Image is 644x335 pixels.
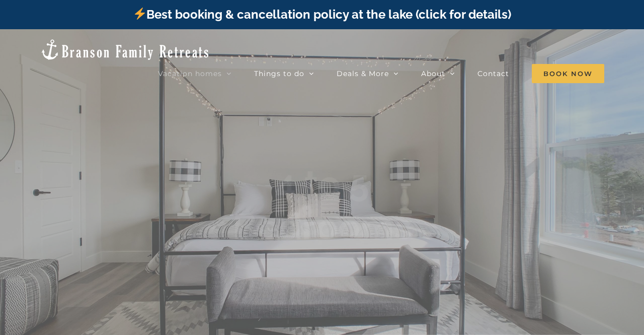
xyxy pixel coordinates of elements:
span: Book Now [532,64,604,83]
span: About [421,70,445,77]
img: ⚡️ [134,8,146,20]
a: Contact [477,63,509,84]
a: Best booking & cancellation policy at the lake (click for details) [133,7,511,22]
a: About [421,63,455,84]
a: Things to do [254,63,314,84]
a: Book Now [532,63,604,84]
nav: Main Menu [158,63,604,84]
a: Deals & More [337,63,398,84]
span: Deals & More [337,70,389,77]
a: Vacation homes [158,63,231,84]
span: Contact [477,70,509,77]
img: Branson Family Retreats Logo [40,38,210,61]
span: Vacation homes [158,70,222,77]
b: 4 to 5 Bedrooms [232,162,412,248]
span: Things to do [254,70,304,77]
